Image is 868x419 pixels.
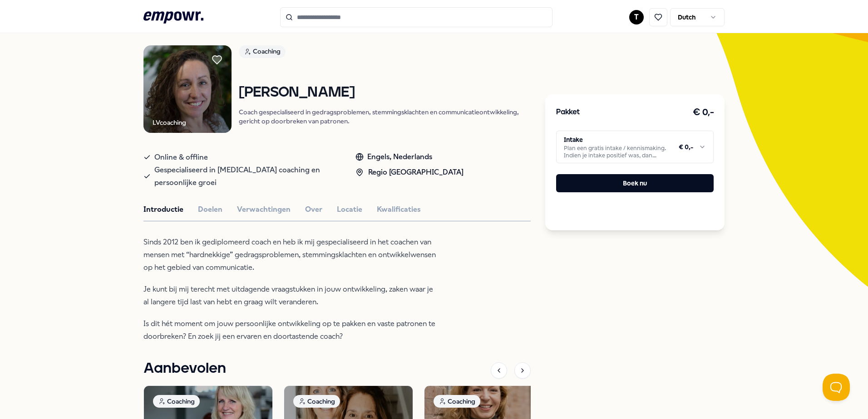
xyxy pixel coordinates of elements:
input: Search for products, categories or subcategories [280,7,552,27]
button: Introductie [143,204,183,215]
button: Over [305,204,322,215]
p: Sinds 2012 ben ik gediplomeerd coach en heb ik mij gespecialiseerd in het coachen van mensen met ... [143,236,439,274]
img: Product Image [143,45,232,133]
h3: € 0,- [693,105,714,120]
div: Engels, Nederlands [355,151,464,163]
a: Coaching [239,45,531,61]
div: Coaching [239,45,286,58]
button: Kwalificaties [377,204,421,215]
button: Doelen [198,204,222,215]
button: Boek nu [556,174,714,192]
h1: Aanbevolen [143,357,226,380]
p: Is dit hét moment om jouw persoonlijke ontwikkeling op te pakken en vaste patronen te doorbreken?... [143,317,439,343]
h1: [PERSON_NAME] [239,85,531,101]
button: T [629,10,644,24]
p: Coach gespecialiseerd in gedragsproblemen, stemmingsklachten en communicatieontwikkeling, gericht... [239,107,531,126]
div: LVcoaching [153,117,186,127]
div: Coaching [153,395,200,408]
h3: Pakket [556,107,580,118]
p: Je kunt bij mij terecht met uitdagende vraagstukken in jouw ontwikkeling, zaken waar je al langer... [143,283,439,308]
button: Locatie [337,204,362,215]
button: Verwachtingen [237,204,291,215]
div: Regio [GEOGRAPHIC_DATA] [355,166,464,178]
span: Online & offline [154,151,208,164]
div: Coaching [293,395,340,408]
div: Coaching [434,395,480,408]
iframe: Help Scout Beacon - Open [823,374,850,401]
span: Gespecialiseerd in [MEDICAL_DATA] coaching en persoonlijke groei [154,164,337,189]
